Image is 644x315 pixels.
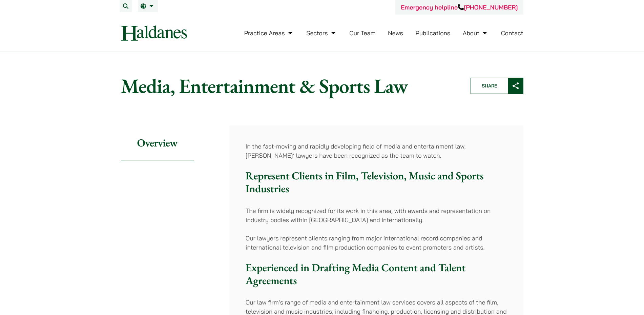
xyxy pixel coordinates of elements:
a: Publications [416,29,451,37]
a: Emergency helpline[PHONE_NUMBER] [401,3,518,11]
a: Our Team [349,29,375,37]
h1: Media, Entertainment & Sports Law [121,74,459,98]
a: EN [141,3,155,9]
p: The firm is widely recognized for its work in this area, with awards and representation on indust... [246,206,507,224]
p: In the fast-moving and rapidly developing field of media and entertainment law, [PERSON_NAME]’ la... [246,142,507,160]
a: Sectors [306,29,337,37]
h3: Experienced in Drafting Media Content and Talent Agreements [246,261,507,287]
button: Share [471,78,523,94]
a: News [388,29,403,37]
span: Share [471,78,508,94]
a: About [463,29,489,37]
a: Contact [501,29,523,37]
p: Our lawyers represent clients ranging from major international record companies and international... [246,234,507,252]
h2: Overview [121,125,194,160]
h3: Represent Clients in Film, Television, Music and Sports Industries [246,169,507,195]
a: Practice Areas [244,29,294,37]
img: Logo of Haldanes [121,25,187,41]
